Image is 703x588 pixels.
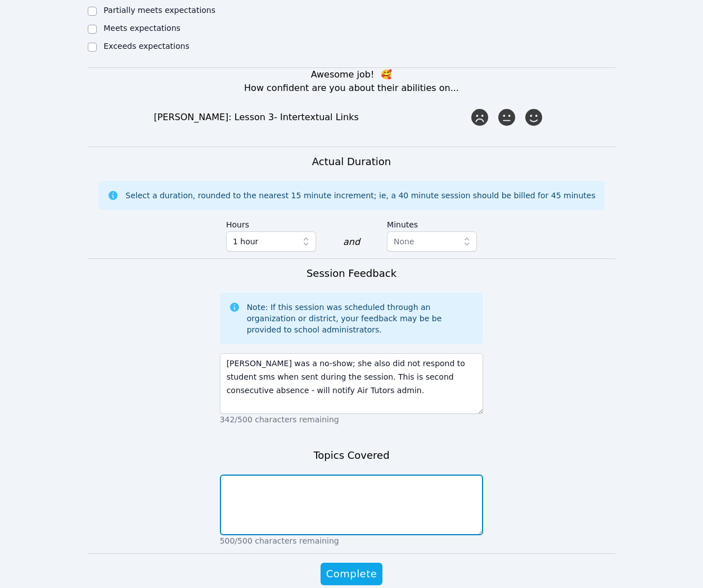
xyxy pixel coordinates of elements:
[220,353,484,414] textarea: [PERSON_NAME] was a no-show; she also did not respond to student sms when sent during the session...
[247,302,475,335] div: Note: If this session was scheduled through an organization or district, your feedback may be be ...
[394,237,414,246] span: None
[103,24,181,33] label: Meets expectations
[154,111,468,124] div: [PERSON_NAME]: Lesson 3- Intertextual Links
[103,42,189,51] label: Exceeds expectations
[387,215,477,231] label: Minutes
[220,414,484,425] p: 342/500 characters remaining
[311,69,375,80] span: Awesome job!
[307,266,396,281] h3: Session Feedback
[321,563,382,585] button: Complete
[387,231,477,252] button: None
[326,566,377,582] span: Complete
[220,535,484,546] p: 500/500 characters remaining
[226,231,316,252] button: 1 hour
[233,235,258,248] span: 1 hour
[244,83,459,93] span: How confident are you about their abilities on...
[312,154,391,170] h3: Actual Duration
[313,448,389,463] h3: Topics Covered
[125,190,595,201] div: Select a duration, rounded to the nearest 15 minute increment; ie, a 40 minute session should be ...
[343,235,360,249] div: and
[103,6,215,15] label: Partially meets expectations
[381,69,392,80] span: kisses
[226,215,316,231] label: Hours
